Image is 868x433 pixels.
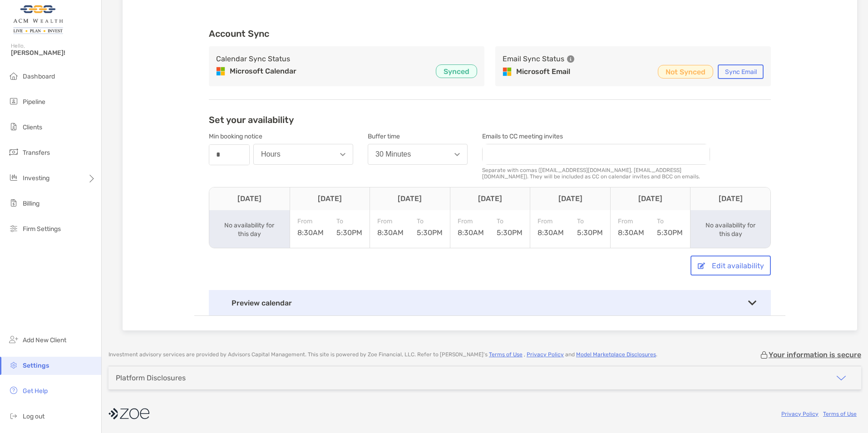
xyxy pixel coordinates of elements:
[538,217,564,225] span: From
[23,149,50,157] span: Transfers
[8,96,19,107] img: pipeline icon
[8,334,19,345] img: add_new_client icon
[458,217,484,225] span: From
[23,413,44,420] span: Log out
[336,217,362,225] span: To
[8,70,19,81] img: dashboard icon
[769,350,861,359] p: Your information is secure
[8,121,19,132] img: clients icon
[748,300,756,305] img: Toggle
[23,98,45,106] span: Pipeline
[340,153,345,156] img: Open dropdown arrow
[209,290,771,315] div: Preview calendar
[23,225,61,233] span: Firm Settings
[530,187,610,210] th: [DATE]
[8,172,19,183] img: investing icon
[417,217,443,225] span: To
[336,217,362,237] div: 5:30PM
[450,187,530,210] th: [DATE]
[23,362,49,369] span: Settings
[23,174,49,182] span: Investing
[297,217,324,225] span: From
[823,411,857,417] a: Terms of Use
[370,187,450,210] th: [DATE]
[209,28,771,39] h3: Account Sync
[657,217,683,237] div: 5:30PM
[23,200,39,207] span: Billing
[209,133,353,140] div: Min booking notice
[8,223,19,234] img: firm-settings icon
[11,49,96,57] span: [PERSON_NAME]!
[618,217,644,225] span: From
[23,73,55,80] span: Dashboard
[209,187,290,210] th: [DATE]
[458,217,484,237] div: 8:30AM
[23,387,48,395] span: Get Help
[690,187,770,210] th: [DATE]
[108,351,657,358] p: Investment advisory services are provided by Advisors Capital Management . This site is powered b...
[618,217,644,237] div: 8:30AM
[718,64,764,79] button: Sync Email
[8,385,19,396] img: get-help icon
[377,217,404,225] span: From
[261,150,281,158] div: Hours
[290,187,370,210] th: [DATE]
[11,4,65,36] img: Zoe Logo
[454,153,460,156] img: Open dropdown arrow
[23,123,42,131] span: Clients
[8,147,19,157] img: transfers icon
[577,217,603,237] div: 5:30PM
[417,217,443,237] div: 5:30PM
[8,410,19,421] img: logout icon
[703,221,758,238] div: No availability for this day
[482,167,710,180] div: Separate with comas ([EMAIL_ADDRESS][DOMAIN_NAME], [EMAIL_ADDRESS][DOMAIN_NAME]). They will be in...
[297,217,324,237] div: 8:30AM
[836,373,847,384] img: icon arrow
[216,67,225,76] img: Microsoft Calendar
[368,133,468,140] div: Buffer time
[8,359,19,370] img: settings icon
[216,54,290,64] h3: Calendar Sync Status
[23,336,66,344] span: Add New Client
[503,54,564,64] h3: Email Sync Status
[516,66,570,77] p: Microsoft Email
[368,144,468,165] button: 30 Minutes
[781,411,819,417] a: Privacy Policy
[538,217,564,237] div: 8:30AM
[576,351,656,358] a: Model Marketplace Disclosures
[209,114,294,125] h2: Set your availability
[377,217,404,237] div: 8:30AM
[527,351,564,358] a: Privacy Policy
[230,66,296,77] p: Microsoft Calendar
[116,374,186,382] div: Platform Disclosures
[666,66,705,78] p: Not Synced
[497,217,523,225] span: To
[375,150,411,158] div: 30 Minutes
[503,67,512,76] img: Microsoft Email
[222,221,277,238] div: No availability for this day
[253,144,353,165] button: Hours
[610,187,690,210] th: [DATE]
[690,256,771,276] button: Edit availability
[577,217,603,225] span: To
[698,262,705,269] img: button icon
[8,197,19,208] img: billing icon
[444,66,469,77] p: Synced
[108,403,149,424] img: company logo
[497,217,523,237] div: 5:30PM
[482,133,709,140] div: Emails to CC meeting invites
[489,351,523,358] a: Terms of Use
[657,217,683,225] span: To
